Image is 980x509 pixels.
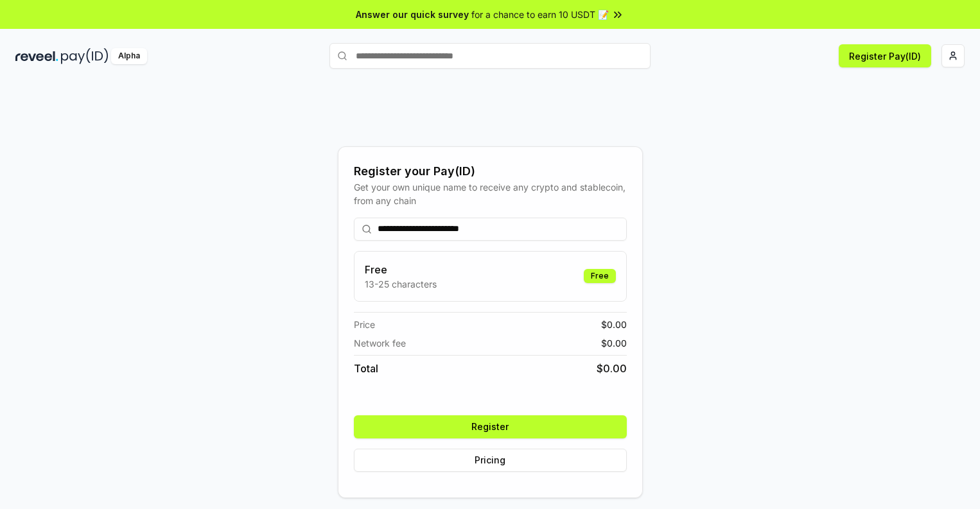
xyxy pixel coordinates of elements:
[111,48,147,64] div: Alpha
[61,48,109,64] img: pay_id
[839,44,931,67] button: Register Pay(ID)
[584,269,616,283] div: Free
[354,449,627,472] button: Pricing
[15,48,58,64] img: reveel_dark
[354,180,627,207] div: Get your own unique name to receive any crypto and stablecoin, from any chain
[356,8,469,21] span: Answer our quick survey
[365,277,437,291] p: 13-25 characters
[471,8,609,21] span: for a chance to earn 10 USDT 📝
[597,361,627,376] span: $ 0.00
[354,162,627,180] div: Register your Pay(ID)
[365,262,437,277] h3: Free
[601,318,627,331] span: $ 0.00
[354,361,378,376] span: Total
[354,336,406,350] span: Network fee
[354,318,375,331] span: Price
[354,415,627,438] button: Register
[601,336,627,350] span: $ 0.00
